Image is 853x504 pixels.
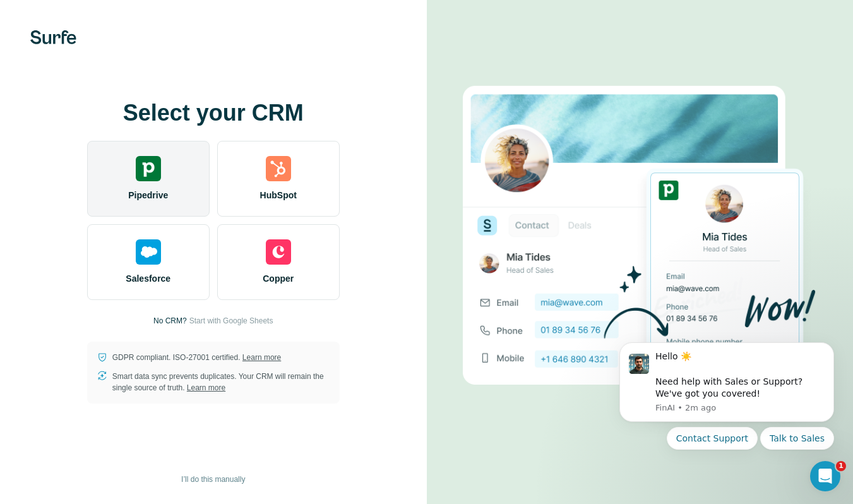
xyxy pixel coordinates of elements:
iframe: Intercom notifications message [600,327,853,498]
iframe: Intercom live chat [810,461,840,491]
img: PIPEDRIVE image [463,64,816,440]
img: pipedrive's logo [136,156,161,181]
p: No CRM? [153,315,187,327]
span: Pipedrive [128,189,168,201]
img: salesforce's logo [136,239,161,265]
span: Copper [263,272,294,285]
p: GDPR compliant. ISO-27001 certified. [112,352,281,363]
img: hubspot's logo [266,156,291,181]
h1: Select your CRM [87,100,340,126]
span: 1 [836,461,846,471]
p: Smart data sync prevents duplicates. Your CRM will remain the single source of truth. [112,371,330,393]
span: HubSpot [260,189,297,201]
a: Learn more [187,383,225,392]
span: Salesforce [126,272,170,285]
img: Surfe's logo [30,30,76,44]
a: Learn more [242,353,281,362]
button: Start with Google Sheets [189,315,273,327]
img: copper's logo [266,239,291,265]
span: I’ll do this manually [181,474,245,485]
button: I’ll do this manually [172,470,254,489]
